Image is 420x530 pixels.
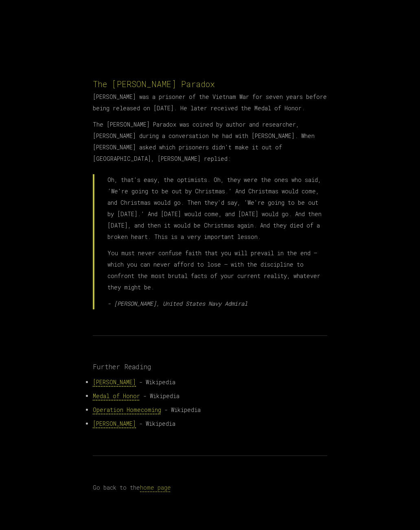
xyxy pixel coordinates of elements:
a: home page [140,484,171,491]
p: - [PERSON_NAME], United States Navy Admiral [107,298,327,309]
li: - Wikipedia [93,418,327,429]
p: The [PERSON_NAME] Paradox was coined by author and researcher, [PERSON_NAME] during a conversatio... [93,119,327,164]
p: Oh, that's easy, the optimists. Oh, they were the ones who said, ‘We're going to be out by Christ... [107,174,327,243]
h1: The [PERSON_NAME] Paradox [93,78,327,90]
a: Operation Homecoming [93,406,161,414]
a: [PERSON_NAME] [93,378,136,386]
h3: Further Reading [93,362,327,372]
p: You must never confuse faith that you will prevail in the end — which you can never afford to los... [107,247,327,293]
a: [PERSON_NAME] [93,420,136,427]
p: Go back to the [93,482,327,493]
li: - Wikipedia [93,377,327,388]
li: - Wikipedia [93,390,327,402]
li: - Wikipedia [93,404,327,416]
p: [PERSON_NAME] was a prisoner of the Vietnam War for seven years before being released on [DATE]. ... [93,91,327,114]
a: Medal of Honor [93,392,140,400]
